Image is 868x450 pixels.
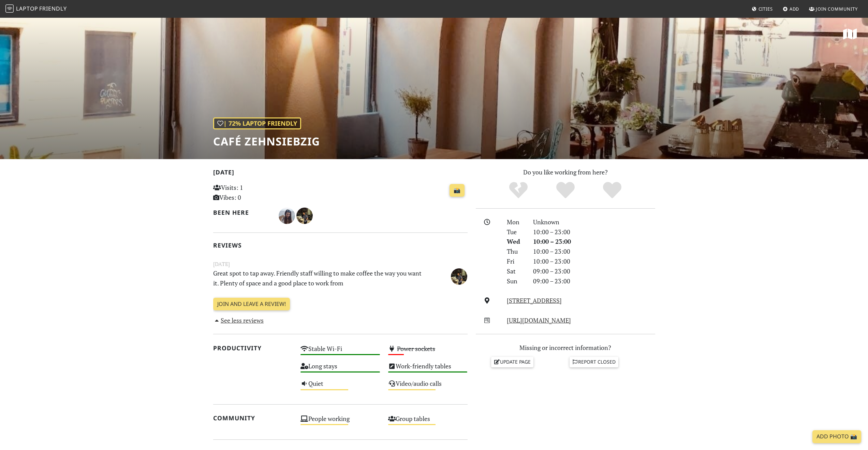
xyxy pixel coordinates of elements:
[507,296,562,305] a: [STREET_ADDRESS]
[213,135,320,148] h1: Café Zehnsiebzig
[213,242,468,249] h2: Reviews
[213,316,264,324] a: See less reviews
[503,237,529,247] div: Wed
[296,211,313,219] span: Nigel Earnshaw
[209,268,428,288] p: Great spot to tap away. Friendly staff willing to make coffee the way you want it. Plenty of spac...
[503,256,529,266] div: Fri
[529,266,659,276] div: 09:00 – 23:00
[503,266,529,276] div: Sat
[279,208,295,224] img: 3354-eszter.jpg
[296,378,384,395] div: Quiet
[503,227,529,237] div: Tue
[570,357,619,367] a: Report closed
[503,276,529,286] div: Sun
[495,181,542,200] div: No
[759,6,773,12] span: Cities
[296,343,384,361] div: Stable Wi-Fi
[213,298,290,311] a: Join and leave a review!
[503,247,529,256] div: Thu
[296,361,384,378] div: Long stays
[503,217,529,227] div: Mon
[542,181,589,200] div: Yes
[529,227,659,237] div: 10:00 – 23:00
[213,344,293,352] h2: Productivity
[16,5,38,12] span: Laptop
[213,117,301,129] div: | 72% Laptop Friendly
[749,3,776,15] a: Cities
[213,169,468,179] h2: [DATE]
[507,316,571,324] a: [URL][DOMAIN_NAME]
[529,256,659,266] div: 10:00 – 23:00
[806,3,860,15] a: Join Community
[491,357,533,367] a: Update page
[589,181,636,200] div: Definitely!
[780,3,802,15] a: Add
[296,413,384,431] div: People working
[529,237,659,247] div: 10:00 – 23:00
[397,344,435,353] s: Power sockets
[529,247,659,256] div: 10:00 – 23:00
[5,3,67,15] a: LaptopFriendly LaptopFriendly
[529,276,659,286] div: 09:00 – 23:00
[384,413,472,431] div: Group tables
[5,4,14,13] img: LaptopFriendly
[816,6,858,12] span: Join Community
[209,260,472,268] small: [DATE]
[296,208,313,224] img: 2376-nigel.jpg
[39,5,67,12] span: Friendly
[451,271,467,280] span: Nigel Earnshaw
[529,217,659,227] div: Unknown
[476,167,655,177] p: Do you like working from here?
[476,343,655,353] p: Missing or incorrect information?
[384,361,472,378] div: Work-friendly tables
[213,209,271,216] h2: Been here
[279,211,296,219] span: Eszter Hanko
[790,6,799,12] span: Add
[451,268,467,285] img: 2376-nigel.jpg
[450,184,465,197] a: 📸
[384,378,472,395] div: Video/audio calls
[812,430,861,443] a: Add Photo 📸
[213,183,293,202] p: Visits: 1 Vibes: 0
[213,414,293,422] h2: Community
